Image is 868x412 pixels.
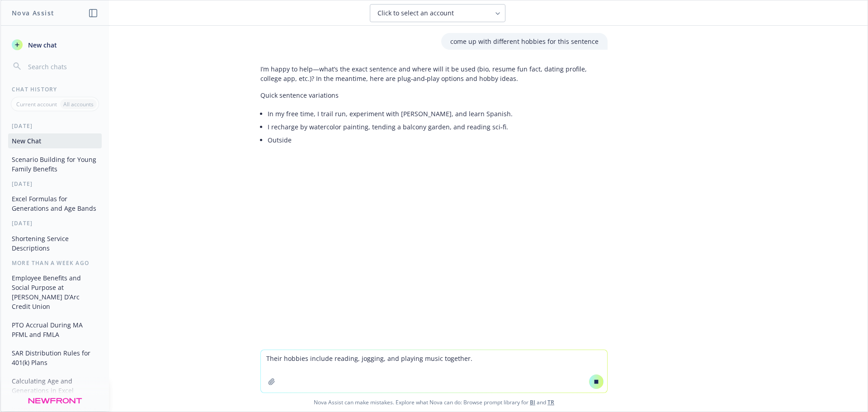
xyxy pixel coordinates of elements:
[260,90,608,100] p: Quick sentence variations
[8,374,102,398] button: Calculating Age and Generations in Excel
[4,393,864,412] span: Nova Assist can make mistakes. Explore what Nova can do: Browse prompt library for and
[8,37,102,53] button: New chat
[63,100,94,108] p: All accounts
[26,40,57,50] span: New chat
[1,180,109,188] div: [DATE]
[8,231,102,256] button: Shortening Service Descriptions
[547,398,554,406] a: TR
[8,346,102,370] button: SAR Distribution Rules for 401(k) Plans
[12,8,54,18] h1: Nova Assist
[370,4,505,22] button: Click to select an account
[261,350,607,393] textarea: Their hobbies include reading, jogging, and playing music together.
[8,133,102,148] button: New Chat
[268,107,608,120] li: In my free time, I trail run, experiment with [PERSON_NAME], and learn Spanish.
[8,317,102,342] button: PTO Accrual During MA PFML and FMLA
[8,191,102,216] button: Excel Formulas for Generations and Age Bands
[26,60,98,73] input: Search chats
[1,122,109,130] div: [DATE]
[8,152,102,176] button: Scenario Building for Young Family Benefits
[16,100,57,108] p: Current account
[268,133,608,147] li: Outside
[377,9,454,18] span: Click to select an account
[530,398,535,406] a: BI
[8,270,102,314] button: Employee Benefits and Social Purpose at [PERSON_NAME] D’Arc Credit Union
[268,120,608,133] li: I recharge by watercolor painting, tending a balcony garden, and reading sci‑fi.
[1,85,109,93] div: Chat History
[450,37,599,46] p: come up with different hobbies for this sentence
[260,64,608,83] p: I’m happy to help—what’s the exact sentence and where will it be used (bio, resume fun fact, dati...
[1,219,109,227] div: [DATE]
[1,259,109,267] div: More than a week ago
